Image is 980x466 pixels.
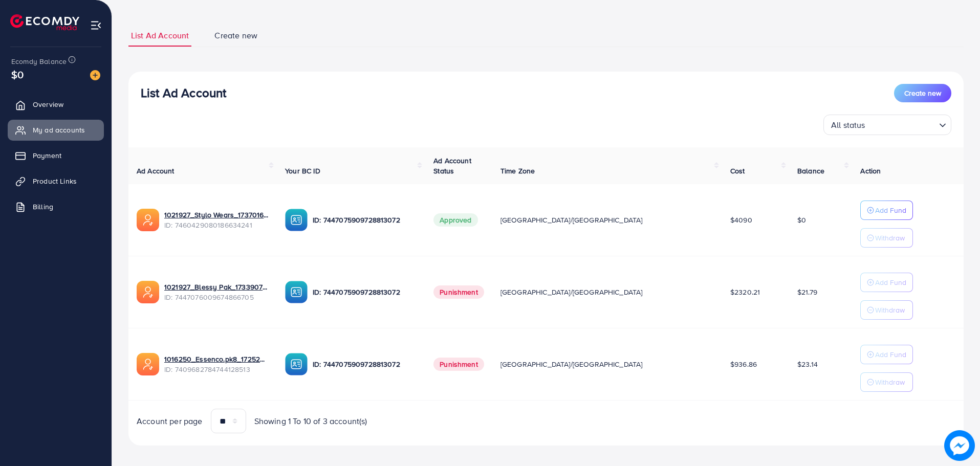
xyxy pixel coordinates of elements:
[730,359,757,369] span: $936.86
[730,287,760,297] span: $2320.21
[894,84,951,102] button: Create new
[730,166,745,176] span: Cost
[433,213,477,227] span: Approved
[500,215,643,225] span: [GEOGRAPHIC_DATA]/[GEOGRAPHIC_DATA]
[868,116,935,132] input: Search for option
[860,372,913,392] button: Withdraw
[500,166,535,176] span: Time Zone
[285,281,308,303] img: ic-ba-acc.ded83a64.svg
[33,99,63,109] span: Overview
[860,201,913,220] button: Add Fund
[8,196,104,217] a: Billing
[141,85,226,100] h3: List Ad Account
[797,359,818,369] span: $23.14
[904,88,941,98] span: Create new
[860,345,913,364] button: Add Fund
[164,282,269,303] div: <span class='underline'>1021927_Blessy Pak_1733907511812</span></br>7447076009674866705
[875,348,906,361] p: Add Fund
[131,30,189,41] span: List Ad Account
[730,215,752,225] span: $4090
[11,56,67,66] span: Ecomdy Balance
[137,415,203,427] span: Account per page
[254,415,367,427] span: Showing 1 To 10 of 3 account(s)
[285,209,308,231] img: ic-ba-acc.ded83a64.svg
[164,354,269,375] div: <span class='underline'>1016250_Essenco.pk8_1725201216863</span></br>7409682784744128513
[797,166,824,176] span: Balance
[313,214,417,226] p: ID: 7447075909728813072
[137,353,159,375] img: ic-ads-acc.e4c84228.svg
[11,67,24,82] span: $0
[433,285,484,299] span: Punishment
[875,204,906,216] p: Add Fund
[875,232,905,244] p: Withdraw
[860,300,913,320] button: Withdraw
[285,353,308,375] img: ic-ba-acc.ded83a64.svg
[164,210,269,231] div: <span class='underline'>1021927_Stylo Wears_1737016512530</span></br>7460429080186634241
[8,120,104,140] a: My ad accounts
[875,376,905,388] p: Withdraw
[860,166,881,176] span: Action
[33,125,85,135] span: My ad accounts
[875,304,905,316] p: Withdraw
[500,359,643,369] span: [GEOGRAPHIC_DATA]/[GEOGRAPHIC_DATA]
[8,94,104,115] a: Overview
[860,273,913,292] button: Add Fund
[433,156,471,176] span: Ad Account Status
[829,118,867,132] span: All status
[285,166,320,176] span: Your BC ID
[164,282,269,292] a: 1021927_Blessy Pak_1733907511812
[164,220,269,230] span: ID: 7460429080186634241
[164,292,269,302] span: ID: 7447076009674866705
[860,228,913,248] button: Withdraw
[214,30,257,41] span: Create new
[33,202,53,212] span: Billing
[137,209,159,231] img: ic-ads-acc.e4c84228.svg
[313,358,417,370] p: ID: 7447075909728813072
[313,286,417,298] p: ID: 7447075909728813072
[164,364,269,374] span: ID: 7409682784744128513
[8,171,104,191] a: Product Links
[137,281,159,303] img: ic-ads-acc.e4c84228.svg
[8,145,104,166] a: Payment
[797,287,817,297] span: $21.79
[433,358,484,371] span: Punishment
[90,19,102,31] img: menu
[33,176,77,186] span: Product Links
[944,430,975,461] img: image
[500,287,643,297] span: [GEOGRAPHIC_DATA]/[GEOGRAPHIC_DATA]
[797,215,806,225] span: $0
[875,276,906,289] p: Add Fund
[137,166,175,176] span: Ad Account
[33,150,61,161] span: Payment
[10,14,79,30] img: logo
[90,70,100,80] img: image
[823,115,951,135] div: Search for option
[164,354,269,364] a: 1016250_Essenco.pk8_1725201216863
[164,210,269,220] a: 1021927_Stylo Wears_1737016512530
